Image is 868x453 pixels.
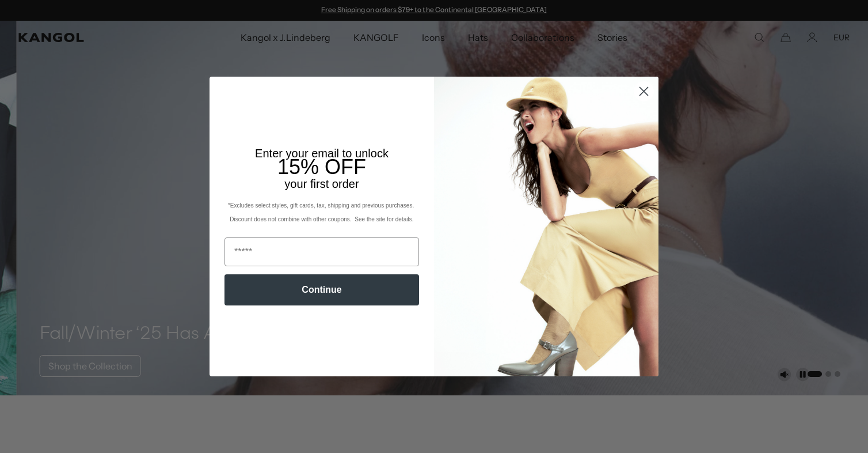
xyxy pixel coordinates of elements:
[277,155,366,179] span: 15% OFF
[255,147,389,160] span: Enter your email to unlock
[224,237,419,266] input: Email
[224,274,419,305] button: Continue
[634,81,654,101] button: Close dialog
[228,202,416,222] span: *Excludes select styles, gift cards, tax, shipping and previous purchases. Discount does not comb...
[434,77,658,376] img: 93be19ad-e773-4382-80b9-c9d740c9197f.jpeg
[284,178,359,190] span: your first order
